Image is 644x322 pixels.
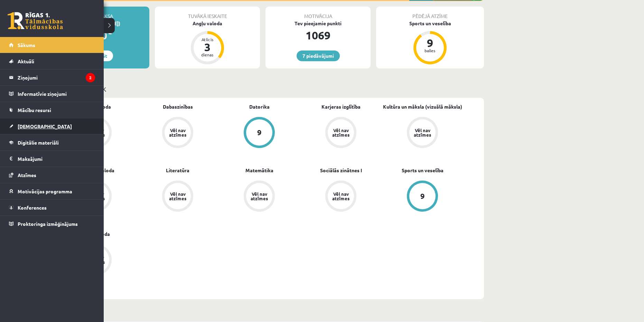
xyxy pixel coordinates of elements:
[197,37,218,42] div: Atlicis
[265,20,371,27] div: Tev pieejamie punkti
[297,50,340,61] a: 7 piedāvājumi
[18,70,95,85] legend: Ziņojumi
[18,107,51,113] span: Mācību resursi
[383,103,462,110] a: Kultūra un māksla (vizuālā māksla)
[9,183,95,199] a: Motivācijas programma
[402,167,444,174] a: Sports un veselība
[197,42,218,53] div: 3
[420,48,440,53] div: balles
[18,139,59,146] span: Digitālie materiāli
[168,128,187,137] div: Vēl nav atzīmes
[197,53,218,57] div: dienas
[321,103,361,110] a: Karjeras izglītība
[249,103,270,110] a: Datorika
[44,84,481,94] p: Mācību plāns 11.b2 JK
[18,123,72,129] span: [DEMOGRAPHIC_DATA]
[331,192,351,201] div: Vēl nav atzīmes
[9,102,95,118] a: Mācību resursi
[413,128,432,137] div: Vēl nav atzīmes
[86,73,95,82] i: 2
[18,86,95,102] legend: Informatīvie ziņojumi
[250,192,269,201] div: Vēl nav atzīmes
[376,7,484,20] div: Pēdējā atzīme
[376,20,484,65] a: Sports un veselība 9 balles
[9,118,95,134] a: [DEMOGRAPHIC_DATA]
[18,204,47,211] span: Konferences
[18,151,95,167] legend: Maksājumi
[9,70,95,85] a: Ziņojumi2
[18,42,35,48] span: Sākums
[300,181,382,213] a: Vēl nav atzīmes
[420,192,425,200] div: 9
[331,128,351,137] div: Vēl nav atzīmes
[382,181,463,213] a: 9
[18,221,78,227] span: Proktoringa izmēģinājums
[18,188,72,194] span: Motivācijas programma
[218,117,300,149] a: 9
[376,20,484,27] div: Sports un veselība
[163,103,193,110] a: Dabaszinības
[168,192,187,201] div: Vēl nav atzīmes
[265,7,371,20] div: Motivācija
[9,53,95,69] a: Aktuāli
[166,167,189,174] a: Literatūra
[18,58,34,64] span: Aktuāli
[137,117,218,149] a: Vēl nav atzīmes
[245,167,273,174] a: Matemātika
[9,37,95,53] a: Sākums
[155,7,260,20] div: Tuvākā ieskaite
[9,167,95,183] a: Atzīmes
[9,200,95,215] a: Konferences
[265,27,371,44] div: 1069
[300,117,382,149] a: Vēl nav atzīmes
[320,167,362,174] a: Sociālās zinātnes I
[155,20,260,65] a: Angļu valoda Atlicis 3 dienas
[9,216,95,232] a: Proktoringa izmēģinājums
[382,117,463,149] a: Vēl nav atzīmes
[9,86,95,102] a: Informatīvie ziņojumi
[44,308,481,318] p: Nedēļa
[9,135,95,150] a: Digitālie materiāli
[218,181,300,213] a: Vēl nav atzīmes
[420,37,440,48] div: 9
[9,151,95,167] a: Maksājumi
[18,172,36,178] span: Atzīmes
[8,12,63,29] a: Rīgas 1. Tālmācības vidusskola
[155,20,260,27] div: Angļu valoda
[137,181,218,213] a: Vēl nav atzīmes
[107,26,112,36] span: €
[257,129,262,136] div: 9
